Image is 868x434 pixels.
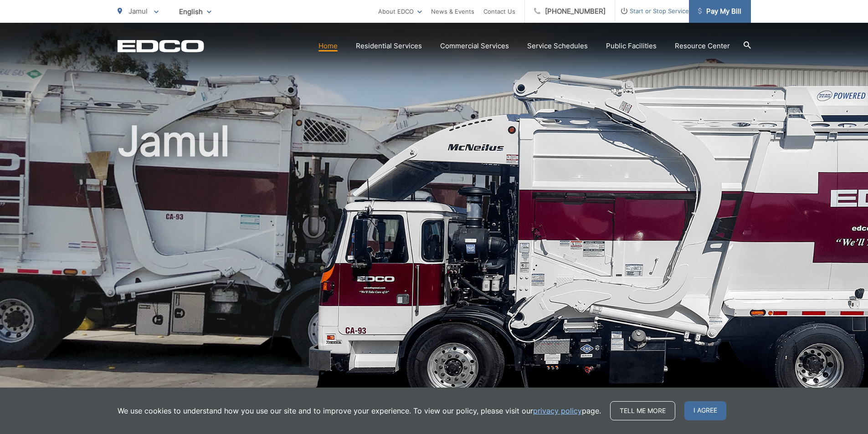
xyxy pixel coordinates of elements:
a: Home [318,41,338,51]
span: Jamul [128,7,148,15]
a: News & Events [431,6,474,17]
a: Contact Us [483,6,515,17]
span: Pay My Bill [698,6,741,17]
a: privacy policy [533,405,582,416]
a: EDCD logo. Return to the homepage. [118,40,204,52]
span: I agree [684,401,726,420]
a: Resource Center [675,41,730,51]
a: Service Schedules [527,41,588,51]
a: Commercial Services [440,41,509,51]
span: English [172,4,218,20]
h1: Jamul [118,118,751,407]
a: Residential Services [356,41,422,51]
a: Public Facilities [606,41,657,51]
a: Tell me more [610,401,675,420]
p: We use cookies to understand how you use our site and to improve your experience. To view our pol... [118,405,601,416]
a: About EDCO [378,6,422,17]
